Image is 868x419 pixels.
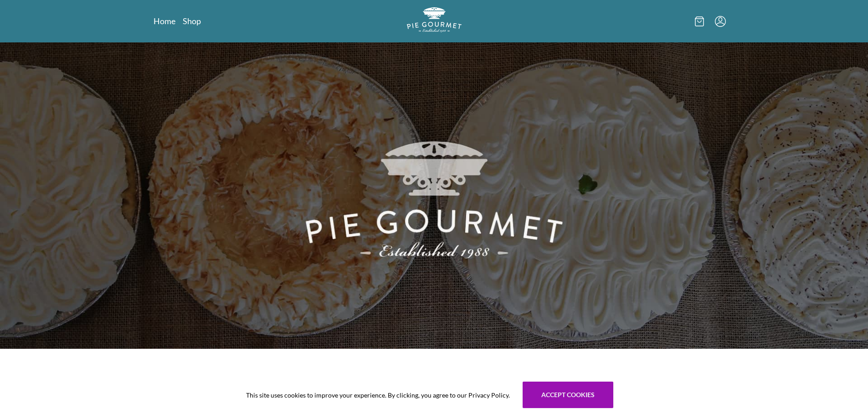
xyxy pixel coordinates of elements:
span: This site uses cookies to improve your experience. By clicking, you agree to our Privacy Policy. [246,390,510,400]
a: Logo [407,7,462,35]
a: Shop [183,16,201,26]
a: Home [154,16,175,26]
img: logo [407,7,462,32]
button: Menu [715,16,726,27]
button: Accept cookies [523,382,613,408]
